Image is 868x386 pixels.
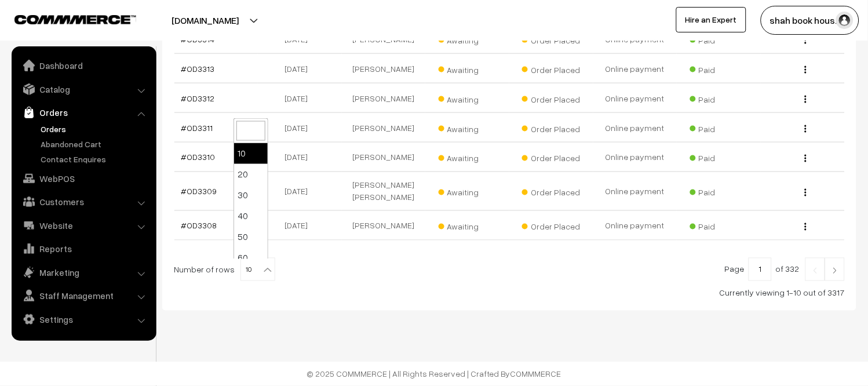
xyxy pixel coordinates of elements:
img: user [836,12,854,29]
a: #OD3313 [181,64,215,74]
span: Paid [690,120,748,135]
td: [PERSON_NAME] [PERSON_NAME] [342,172,426,211]
a: #OD3314 [181,34,215,44]
span: Number of rows [174,264,235,276]
span: Awaiting [439,184,497,199]
td: [DATE] [258,83,342,113]
img: Menu [805,223,807,231]
span: Awaiting [439,150,497,165]
a: COMMMERCE [510,369,561,379]
td: [PERSON_NAME] [342,211,426,241]
td: [DATE] [258,143,342,172]
td: Online payment [593,172,677,211]
td: Online payment [593,113,677,143]
span: 10 [241,258,275,282]
span: Awaiting [439,90,497,105]
img: Left [810,267,820,274]
li: 60 [234,247,268,268]
button: [DOMAIN_NAME] [131,6,279,35]
a: #OD3309 [181,187,217,196]
a: Hire an Expert [676,7,746,32]
span: Order Placed [522,150,580,165]
a: Staff Management [14,285,152,306]
td: [DATE] [258,113,342,143]
a: Reports [14,238,152,259]
span: Page [725,264,745,274]
a: Dashboard [14,55,152,76]
a: Customers [14,191,152,212]
img: COMMMERCE [14,15,136,24]
td: [DATE] [258,211,342,241]
a: Orders [14,102,152,123]
span: Paid [690,184,748,199]
a: Marketing [14,262,152,283]
img: Right [830,267,840,274]
img: Menu [805,155,807,162]
li: 50 [234,227,268,247]
a: #OD3310 [181,152,216,162]
span: 10 [240,258,275,281]
li: 20 [234,164,268,185]
span: Order Placed [522,218,580,233]
li: 40 [234,206,268,227]
span: Awaiting [439,218,497,233]
img: Menu [805,66,807,74]
li: 10 [234,143,268,164]
td: [PERSON_NAME] [342,143,426,172]
td: [PERSON_NAME] [342,83,426,113]
td: [DATE] [258,54,342,83]
a: Settings [14,309,152,330]
td: Online payment [593,211,677,241]
td: [DATE] [258,172,342,211]
td: [PERSON_NAME] [342,113,426,143]
a: WebPOS [14,168,152,189]
span: Paid [690,61,748,76]
a: Abandoned Cart [38,138,152,150]
a: Contact Enquires [38,153,152,165]
img: Menu [805,125,807,133]
a: #OD3311 [181,123,213,133]
img: Menu [805,96,807,103]
td: Online payment [593,83,677,113]
span: of 332 [776,264,800,274]
li: 30 [234,185,268,206]
a: Catalog [14,79,152,100]
span: Awaiting [439,61,497,76]
td: Online payment [593,54,677,83]
a: COMMMERCE [14,12,116,26]
img: Menu [805,189,807,196]
a: #OD3308 [181,221,217,231]
span: Order Placed [522,120,580,135]
td: Online payment [593,143,677,172]
span: Awaiting [439,120,497,135]
span: Paid [690,90,748,105]
a: Website [14,215,152,236]
span: Paid [690,218,748,233]
div: Currently viewing 1-10 out of 3317 [174,287,845,299]
button: shah book hous… [761,6,859,35]
a: #OD3312 [181,93,215,103]
span: Order Placed [522,61,580,76]
span: Order Placed [522,90,580,105]
a: Orders [38,123,152,135]
span: Paid [690,150,748,165]
td: [PERSON_NAME] [342,54,426,83]
span: Order Placed [522,184,580,199]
